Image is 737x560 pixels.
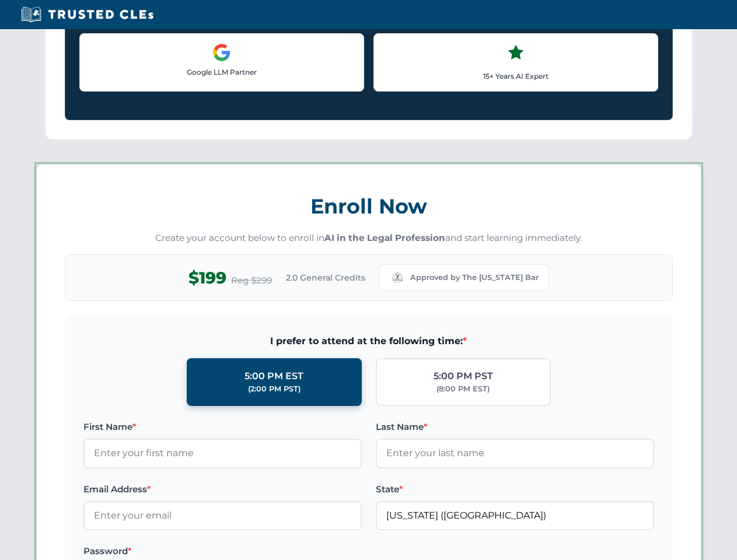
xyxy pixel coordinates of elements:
input: Enter your email [83,501,362,530]
span: Reg $299 [231,274,272,288]
label: Password [83,544,362,558]
h3: Enroll Now [65,188,673,225]
label: First Name [83,420,362,434]
img: Trusted CLEs [18,6,157,23]
div: 5:00 PM PST [434,369,493,384]
div: 5:00 PM EST [244,369,303,384]
img: Google [212,43,231,62]
label: Email Address [83,482,362,496]
span: 2.0 General Credits [286,271,365,284]
label: State [376,482,654,496]
p: Google LLM Partner [89,66,354,78]
div: (2:00 PM PST) [248,383,301,395]
p: Create your account below to enroll in and start learning immediately. [65,232,673,245]
span: $199 [188,265,226,291]
span: I prefer to attend at the following time: [83,334,654,349]
label: Last Name [376,420,654,434]
strong: AI in the Legal Profession [324,232,445,243]
img: Missouri Bar [389,269,406,286]
p: 15+ Years AI Expert [383,71,648,82]
input: Enter your last name [376,439,654,468]
input: Enter your first name [83,439,362,468]
span: Approved by The [US_STATE] Bar [410,272,539,283]
input: Missouri (MO) [376,501,654,530]
div: (8:00 PM EST) [436,383,490,395]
